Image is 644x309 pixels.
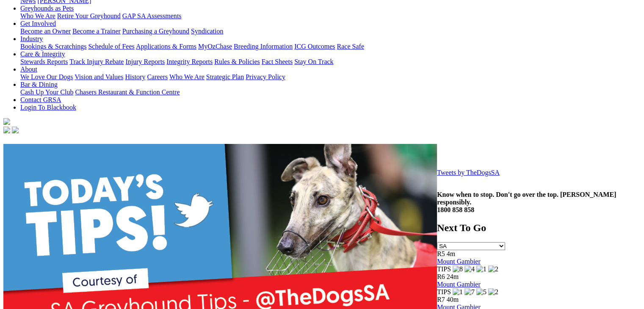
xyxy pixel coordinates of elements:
img: 1 [476,265,486,273]
span: 24m [447,273,459,280]
a: Vision and Values [75,73,123,80]
div: Care & Integrity [20,58,641,66]
a: GAP SA Assessments [122,12,182,19]
a: Contact GRSA [20,96,61,103]
a: Fact Sheets [262,58,293,65]
a: Race Safe [337,43,364,50]
a: Privacy Policy [246,73,285,80]
a: Bookings & Scratchings [20,43,86,50]
a: Cash Up Your Club [20,88,73,96]
a: Injury Reports [125,58,165,65]
a: Tweets by TheDogsSA [437,169,500,176]
span: 40m [447,296,459,303]
a: Retire Your Greyhound [57,12,121,19]
span: R6 [437,273,445,280]
img: 4 [464,265,475,273]
a: Breeding Information [234,43,293,50]
a: MyOzChase [198,43,232,50]
img: 2 [488,288,498,296]
a: History [125,73,145,80]
span: R5 [437,250,445,257]
a: Become an Owner [20,28,71,35]
span: R7 [437,296,445,303]
a: Purchasing a Greyhound [122,28,189,35]
img: 8 [453,265,463,273]
a: Chasers Restaurant & Function Centre [75,88,180,96]
img: facebook.svg [3,127,10,133]
div: Get Involved [20,28,641,35]
a: Mount Gambier [437,258,481,265]
span: 4m [447,250,455,257]
a: Who We Are [169,73,205,80]
a: Mount Gambier [437,281,481,288]
a: Industry [20,35,43,42]
img: 5 [476,288,486,296]
a: Track Injury Rebate [69,58,124,65]
span: TIPS [437,265,451,273]
a: About [20,66,37,73]
a: Who We Are [20,12,55,19]
a: Schedule of Fees [88,43,134,50]
a: Careers [147,73,168,80]
a: Become a Trainer [72,28,121,35]
a: Syndication [191,28,223,35]
strong: Know when to stop. Don't go over the top. [PERSON_NAME] responsibly. 1800 858 858 [437,191,616,213]
a: Bar & Dining [20,81,58,88]
img: logo-grsa-white.png [3,118,10,125]
a: We Love Our Dogs [20,73,73,80]
div: Industry [20,43,641,50]
img: 1 [453,288,463,296]
a: Care & Integrity [20,50,65,58]
div: About [20,73,641,81]
a: Rules & Policies [214,58,260,65]
a: Applications & Forms [136,43,196,50]
div: Bar & Dining [20,88,641,96]
a: Login To Blackbook [20,104,76,111]
a: Greyhounds as Pets [20,5,74,12]
span: TIPS [437,288,451,295]
a: Integrity Reports [166,58,213,65]
img: 7 [464,288,475,296]
img: twitter.svg [12,127,19,133]
a: ICG Outcomes [294,43,335,50]
a: Stay On Track [294,58,333,65]
div: Greyhounds as Pets [20,12,641,20]
a: Get Involved [20,20,56,27]
a: Stewards Reports [20,58,68,65]
img: 2 [488,265,498,273]
a: Strategic Plan [206,73,244,80]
